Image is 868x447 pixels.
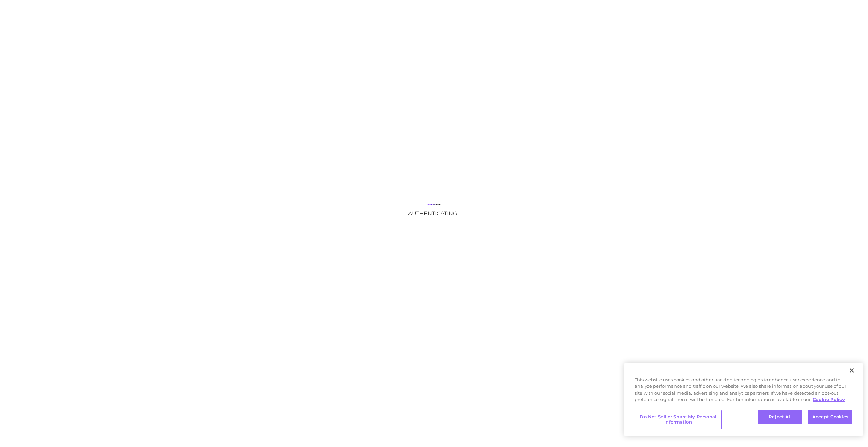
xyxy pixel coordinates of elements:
button: Reject All [758,410,802,424]
h3: Authenticating... [366,210,502,217]
div: This website uses cookies and other tracking technologies to enhance user experience and to analy... [624,377,863,407]
button: Close [844,363,859,378]
div: Privacy [624,363,863,436]
a: More information about your privacy, opens in a new tab [813,397,845,402]
button: Do Not Sell or Share My Personal Information, Opens the preference center dialog [635,410,722,429]
div: Cookie banner [624,363,863,436]
button: Accept Cookies [808,410,852,424]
